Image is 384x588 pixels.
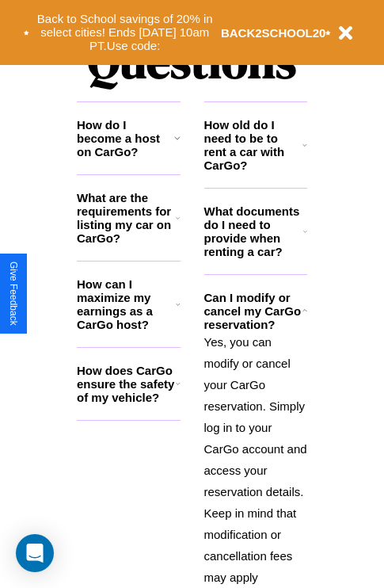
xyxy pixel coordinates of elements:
h3: Can I modify or cancel my CarGo reservation? [204,291,302,331]
h3: What documents do I need to provide when renting a car? [204,204,304,258]
h3: How old do I need to be to rent a car with CarGo? [204,118,303,172]
h3: How can I maximize my earnings as a CarGo host? [77,277,176,331]
div: Open Intercom Messenger [16,534,54,572]
button: Back to School savings of 20% in select cities! Ends [DATE] 10am PT.Use code: [29,8,221,57]
h3: How does CarGo ensure the safety of my vehicle? [77,364,176,404]
h3: What are the requirements for listing my car on CarGo? [77,191,176,245]
h3: How do I become a host on CarGo? [77,118,174,158]
b: BACK2SCHOOL20 [221,26,326,40]
div: Give Feedback [8,262,19,326]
